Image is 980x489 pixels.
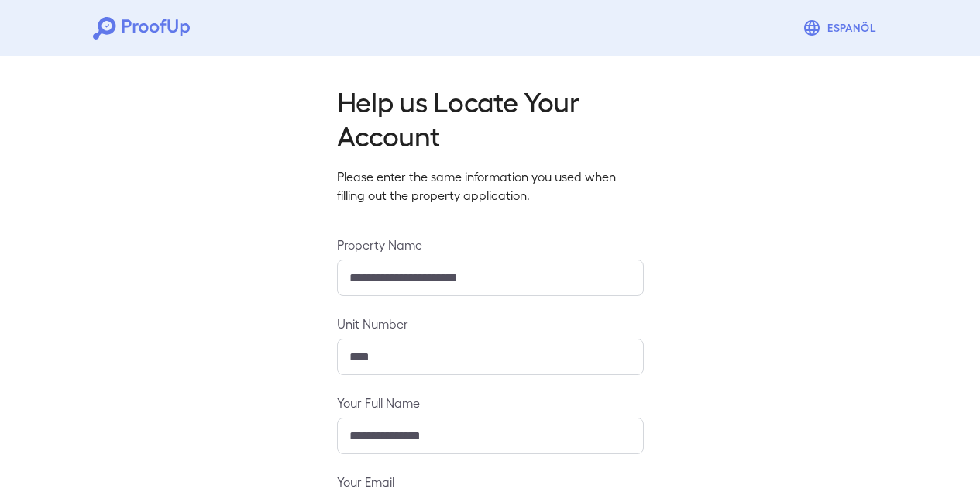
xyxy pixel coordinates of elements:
[796,12,887,43] button: Espanõl
[337,394,644,412] label: Your Full Name
[337,315,644,332] label: Unit Number
[337,84,644,152] h2: Help us Locate Your Account
[337,236,644,253] label: Property Name
[337,167,644,205] p: Please enter the same information you used when filling out the property application.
